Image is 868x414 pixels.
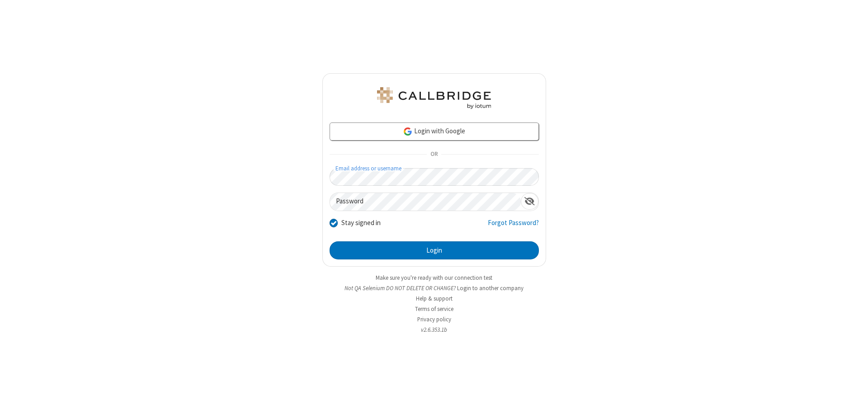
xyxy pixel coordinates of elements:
span: OR [427,148,441,161]
a: Login with Google [330,122,539,141]
img: QA Selenium DO NOT DELETE OR CHANGE [375,87,493,109]
img: google-icon.png [403,127,413,136]
a: Privacy policy [417,315,451,323]
a: Help & support [416,295,453,302]
button: Login [330,241,539,259]
a: Make sure you're ready with our connection test [376,274,492,282]
input: Email address or username [330,168,539,186]
li: Not QA Selenium DO NOT DELETE OR CHANGE? [322,284,546,292]
button: Login to another company [457,284,524,292]
a: Terms of service [415,305,453,313]
input: Password [330,193,521,211]
label: Stay signed in [341,218,381,228]
div: Show password [521,193,538,210]
li: v2.6.353.1b [322,325,546,334]
a: Forgot Password? [488,218,539,235]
